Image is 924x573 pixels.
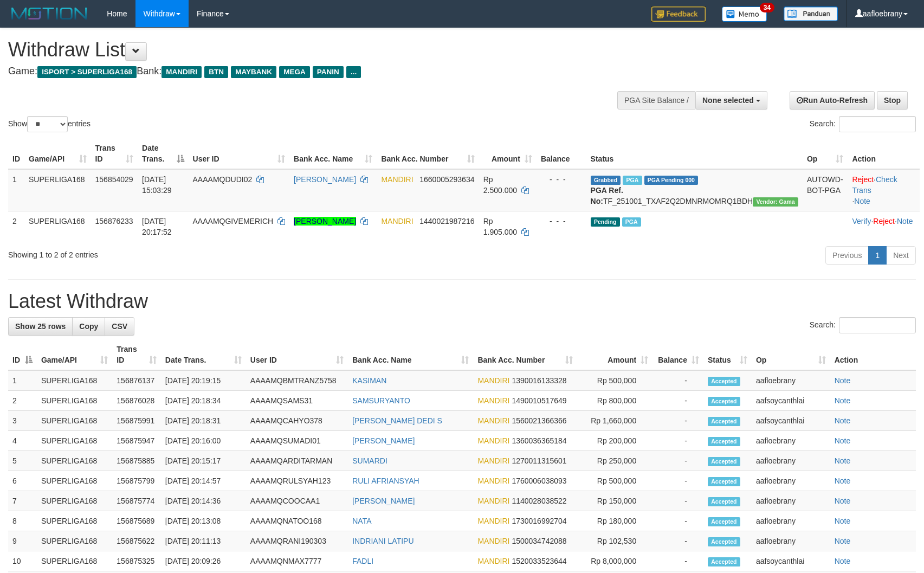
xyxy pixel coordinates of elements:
span: Accepted [708,397,740,406]
td: [DATE] 20:18:34 [161,391,246,411]
span: PANIN [313,66,344,78]
a: Next [886,246,916,265]
th: Amount: activate to sort column ascending [577,339,652,370]
td: SUPERLIGA168 [37,391,112,411]
th: ID [8,138,24,169]
button: None selected [695,91,767,110]
td: AAAAMQCOOCAA1 [246,491,348,511]
span: ISPORT > SUPERLIGA168 [37,66,137,78]
td: [DATE] 20:16:00 [161,431,246,451]
span: Pending [591,217,620,227]
span: Copy 1360036365184 to clipboard [512,436,566,445]
span: AAAAMQDUDI02 [193,175,253,184]
th: Action [848,138,920,169]
th: Op: activate to sort column ascending [803,138,848,169]
td: 156875885 [112,451,161,471]
td: - [652,431,703,451]
span: Copy 1760006038093 to clipboard [512,477,566,485]
span: Marked by aafsoycanthlai [622,217,641,227]
td: AAAAMQARDITARMAN [246,451,348,471]
span: 156876233 [95,217,133,226]
td: [DATE] 20:18:31 [161,411,246,431]
span: Copy 1520033523644 to clipboard [512,557,566,565]
td: SUPERLIGA168 [37,551,112,571]
span: MANDIRI [477,497,509,505]
a: Note [835,416,851,425]
td: [DATE] 20:13:08 [161,511,246,531]
td: aafloebrany [752,370,830,391]
span: Accepted [708,497,740,506]
span: MANDIRI [477,517,509,525]
span: Show 25 rows [15,322,66,331]
td: - [652,411,703,431]
a: Note [835,477,851,485]
span: Grabbed [591,176,621,185]
div: Showing 1 to 2 of 2 entries [8,245,377,260]
span: Copy 1730016992704 to clipboard [512,517,566,525]
th: Date Trans.: activate to sort column ascending [161,339,246,370]
th: Trans ID: activate to sort column ascending [112,339,161,370]
td: Rp 102,530 [577,531,652,551]
td: 156875689 [112,511,161,531]
span: 156854029 [95,175,133,184]
div: - - - [541,216,582,227]
th: Amount: activate to sort column ascending [479,138,537,169]
span: None selected [702,96,754,105]
th: Game/API: activate to sort column ascending [24,138,91,169]
th: Status [586,138,803,169]
td: SUPERLIGA168 [37,471,112,491]
td: AAAAMQSUMADI01 [246,431,348,451]
td: SUPERLIGA168 [37,511,112,531]
a: KASIMAN [352,376,386,385]
td: SUPERLIGA168 [24,211,91,242]
td: - [652,370,703,391]
h1: Withdraw List [8,39,605,61]
td: · · [848,169,920,211]
a: Run Auto-Refresh [790,91,875,110]
span: MANDIRI [477,557,509,565]
span: MAYBANK [231,66,276,78]
span: [DATE] 15:03:29 [142,175,172,195]
td: - [652,391,703,411]
span: PGA Pending [644,176,699,185]
td: 2 [8,391,37,411]
span: Copy 1140028038522 to clipboard [512,497,566,505]
th: Trans ID: activate to sort column ascending [91,138,138,169]
a: Reject [873,217,895,226]
a: Verify [852,217,871,226]
span: MANDIRI [477,456,509,465]
span: MANDIRI [477,376,509,385]
span: MANDIRI [477,416,509,425]
td: [DATE] 20:19:15 [161,370,246,391]
input: Search: [839,116,916,132]
span: MANDIRI [477,477,509,485]
a: Note [835,456,851,465]
td: aafloebrany [752,511,830,531]
a: NATA [352,517,371,525]
img: panduan.png [784,7,838,21]
span: Rp 2.500.000 [483,175,517,195]
h4: Game: Bank: [8,66,605,77]
td: 156875799 [112,471,161,491]
td: Rp 200,000 [577,431,652,451]
span: Copy 1440021987216 to clipboard [419,217,474,226]
td: 4 [8,431,37,451]
td: 9 [8,531,37,551]
span: Accepted [708,537,740,546]
a: CSV [105,317,134,336]
th: Game/API: activate to sort column ascending [37,339,112,370]
a: SAMSURYANTO [352,396,410,405]
span: Rp 1.905.000 [483,217,517,236]
td: - [652,491,703,511]
label: Search: [810,317,916,333]
input: Search: [839,317,916,333]
td: 10 [8,551,37,571]
span: Accepted [708,437,740,446]
th: Bank Acc. Name: activate to sort column ascending [348,339,473,370]
a: Show 25 rows [8,317,73,336]
div: - - - [541,174,582,185]
td: - [652,451,703,471]
th: Status: activate to sort column ascending [703,339,752,370]
th: Balance [537,138,586,169]
td: AAAAMQBMTRANZ5758 [246,370,348,391]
